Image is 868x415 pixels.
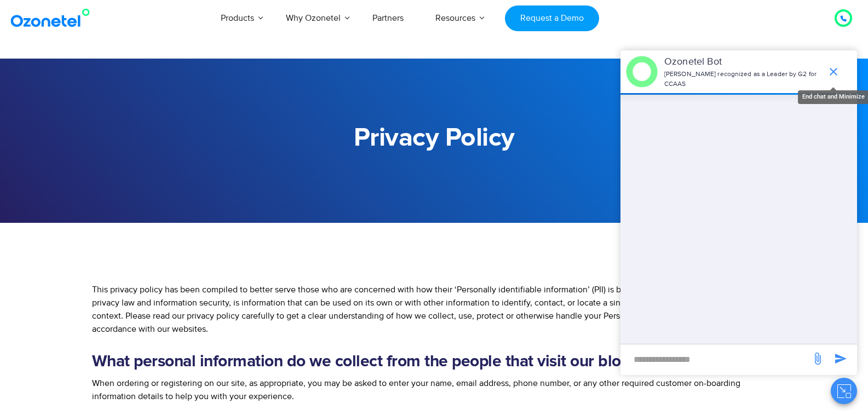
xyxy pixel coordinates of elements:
[92,352,777,371] h2: What personal information do we collect from the people that visit our blog, website or app?
[505,5,599,31] a: Request a Demo
[807,348,829,370] span: send message
[664,55,821,70] p: Ozonetel Bot
[92,283,777,336] p: This privacy policy has been compiled to better serve those who are concerned with how their ‘Per...
[626,350,806,370] div: new-msg-input
[830,348,852,370] span: send message
[823,61,844,83] span: end chat or minimize
[664,70,821,89] p: [PERSON_NAME] recognized as a Leader by G2 for CCAAS
[92,123,777,153] h1: Privacy Policy
[626,56,658,88] img: header
[92,377,777,403] p: When ordering or registering on our site, as appropriate, you may be asked to enter your name, em...
[831,378,857,404] button: Close chat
